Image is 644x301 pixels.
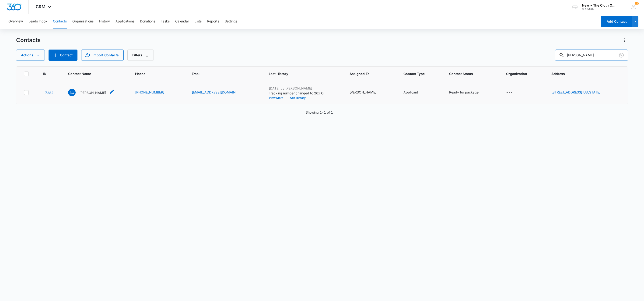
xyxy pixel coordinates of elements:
button: Donations [140,14,155,29]
button: Organizations [72,14,94,29]
span: Last History [269,71,332,76]
div: Contact Name - Breanna Crigger - Select to Edit Field [68,89,115,96]
div: [PERSON_NAME] [350,90,376,95]
a: [EMAIL_ADDRESS][DOMAIN_NAME] [192,90,238,95]
a: [STREET_ADDRESS][US_STATE] [551,90,600,94]
div: Address - 123 Marseilles Avenue, Elyria, Ohio, 44035 - Select to Edit Field [551,90,609,95]
button: Applications [115,14,134,29]
p: Showing 1-1 of 1 [306,110,333,115]
button: View More [269,97,287,99]
span: Contact Status [449,71,488,76]
button: Filters [127,50,154,61]
a: Navigate to contact details page for Breanna Crigger [43,91,53,95]
div: Ready for package [449,90,479,95]
span: Organization [506,71,533,76]
button: Import Contacts [81,50,124,61]
button: Tasks [161,14,170,29]
div: Assigned To - Jolene Olsen - Select to Edit Field [350,90,385,95]
div: --- [506,90,512,95]
span: ID [43,71,50,76]
button: Lists [195,14,202,29]
button: Add History [287,97,309,99]
div: Email - criggerdeb@icloud.com - Select to Edit Field [192,90,247,95]
div: account id [582,7,616,11]
div: Applicant [403,90,418,95]
p: [DATE] by [PERSON_NAME] [269,86,327,91]
div: Phone - (440) 752-6890 - Select to Edit Field [135,90,173,95]
button: Reports [207,14,219,29]
button: Clear [618,51,625,59]
input: Search Contacts [555,50,628,61]
span: Contact Type [403,71,431,76]
a: [PHONE_NUMBER] [135,90,164,95]
button: Overview [8,14,23,29]
span: BC [68,89,76,96]
span: Assigned To [350,71,385,76]
span: 16 [635,2,639,5]
button: Leads Inbox [28,14,47,29]
span: Phone [135,71,174,76]
button: Add Contact [601,16,632,27]
span: Address [551,71,613,76]
button: Actions [620,36,628,44]
p: Tracking number changed to 20x OS: USPS 9434636106194300659546. [269,91,327,96]
button: Settings [225,14,237,29]
div: account name [582,4,616,7]
span: Email [192,71,251,76]
button: Contacts [53,14,67,29]
span: CRM [36,4,45,9]
div: Contact Type - Applicant - Select to Edit Field [403,90,427,95]
button: Add Contact [49,50,77,61]
div: Contact Status - Ready for package - Select to Edit Field [449,90,487,95]
p: [PERSON_NAME] [79,90,106,95]
h1: Contacts [16,37,41,44]
span: Contact Name [68,71,117,76]
button: Calendar [175,14,189,29]
button: Actions [16,50,45,61]
div: Organization - - Select to Edit Field [506,90,521,95]
button: History [99,14,110,29]
div: notifications count [635,2,639,5]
